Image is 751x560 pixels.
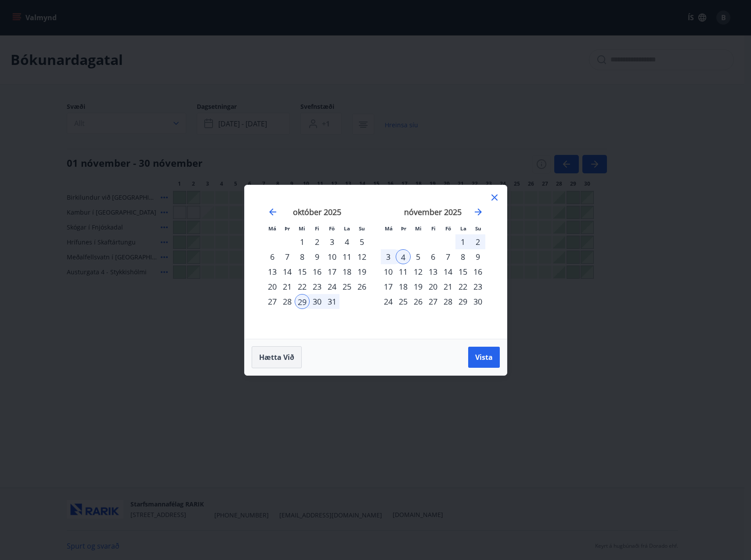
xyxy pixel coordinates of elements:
td: Selected. fimmtudagur, 30. október 2025 [310,294,325,309]
div: 9 [310,249,325,264]
td: Choose miðvikudagur, 22. október 2025 as your check-in date. It’s available. [295,279,310,294]
div: 7 [440,249,455,264]
div: 6 [265,249,280,264]
div: 22 [295,279,310,294]
td: Choose mánudagur, 6. október 2025 as your check-in date. It’s available. [265,249,280,264]
button: Vista [468,347,500,368]
td: Choose föstudagur, 24. október 2025 as your check-in date. It’s available. [325,279,339,294]
td: Choose þriðjudagur, 28. október 2025 as your check-in date. It’s available. [280,294,295,309]
div: 9 [470,249,485,264]
td: Choose laugardagur, 18. október 2025 as your check-in date. It’s available. [339,264,354,279]
td: Choose laugardagur, 25. október 2025 as your check-in date. It’s available. [339,279,354,294]
td: Selected as end date. þriðjudagur, 4. nóvember 2025 [396,249,411,264]
td: Choose sunnudagur, 5. október 2025 as your check-in date. It’s available. [354,234,369,249]
div: 8 [455,249,470,264]
div: 15 [295,264,310,279]
td: Choose þriðjudagur, 14. október 2025 as your check-in date. It’s available. [280,264,295,279]
small: Fi [431,225,436,232]
small: Su [475,225,481,232]
td: Choose fimmtudagur, 27. nóvember 2025 as your check-in date. It’s available. [426,294,440,309]
small: Þr [401,225,406,232]
td: Choose laugardagur, 4. október 2025 as your check-in date. It’s available. [339,234,354,249]
td: Choose sunnudagur, 9. nóvember 2025 as your check-in date. It’s available. [470,249,485,264]
div: 17 [381,279,396,294]
span: Hætta við [259,352,294,362]
div: 14 [280,264,295,279]
td: Choose mánudagur, 17. nóvember 2025 as your check-in date. It’s available. [381,279,396,294]
div: 28 [440,294,455,309]
div: 26 [354,279,369,294]
td: Choose miðvikudagur, 15. október 2025 as your check-in date. It’s available. [295,264,310,279]
div: 4 [396,249,411,264]
small: Fi [315,225,319,232]
div: 11 [339,249,354,264]
div: 25 [396,294,411,309]
td: Choose föstudagur, 7. nóvember 2025 as your check-in date. It’s available. [440,249,455,264]
div: 7 [280,249,295,264]
td: Choose sunnudagur, 30. nóvember 2025 as your check-in date. It’s available. [470,294,485,309]
div: 15 [455,264,470,279]
div: Move forward to switch to the next month. [473,207,484,217]
td: Choose laugardagur, 29. nóvember 2025 as your check-in date. It’s available. [455,294,470,309]
div: 29 [295,294,310,309]
div: Move backward to switch to the previous month. [267,207,278,217]
div: 12 [354,249,369,264]
div: 20 [426,279,440,294]
small: Su [359,225,365,232]
td: Choose miðvikudagur, 12. nóvember 2025 as your check-in date. It’s available. [411,264,426,279]
div: 16 [470,264,485,279]
td: Selected. mánudagur, 3. nóvember 2025 [381,249,396,264]
strong: október 2025 [293,207,341,217]
div: 27 [426,294,440,309]
td: Choose laugardagur, 15. nóvember 2025 as your check-in date. It’s available. [455,264,470,279]
td: Selected. laugardagur, 1. nóvember 2025 [455,234,470,249]
td: Choose laugardagur, 11. október 2025 as your check-in date. It’s available. [339,249,354,264]
div: 21 [440,279,455,294]
td: Choose þriðjudagur, 25. nóvember 2025 as your check-in date. It’s available. [396,294,411,309]
div: 13 [265,264,280,279]
div: 30 [310,294,325,309]
td: Choose fimmtudagur, 2. október 2025 as your check-in date. It’s available. [310,234,325,249]
td: Choose fimmtudagur, 9. október 2025 as your check-in date. It’s available. [310,249,325,264]
td: Choose föstudagur, 10. október 2025 as your check-in date. It’s available. [325,249,339,264]
div: 24 [381,294,396,309]
strong: nóvember 2025 [404,207,462,217]
td: Choose föstudagur, 14. nóvember 2025 as your check-in date. It’s available. [440,264,455,279]
div: 2 [310,234,325,249]
td: Choose þriðjudagur, 18. nóvember 2025 as your check-in date. It’s available. [396,279,411,294]
div: 21 [280,279,295,294]
div: 3 [381,249,396,264]
td: Choose miðvikudagur, 5. nóvember 2025 as your check-in date. It’s available. [411,249,426,264]
td: Choose miðvikudagur, 19. nóvember 2025 as your check-in date. It’s available. [411,279,426,294]
div: 16 [310,264,325,279]
small: La [460,225,466,232]
td: Choose sunnudagur, 23. nóvember 2025 as your check-in date. It’s available. [470,279,485,294]
small: Fö [445,225,451,232]
div: 28 [280,294,295,309]
td: Choose föstudagur, 17. október 2025 as your check-in date. It’s available. [325,264,339,279]
div: 3 [325,234,339,249]
div: 29 [455,294,470,309]
td: Choose mánudagur, 27. október 2025 as your check-in date. It’s available. [265,294,280,309]
td: Choose mánudagur, 24. nóvember 2025 as your check-in date. It’s available. [381,294,396,309]
div: 1 [455,234,470,249]
div: 19 [354,264,369,279]
td: Choose mánudagur, 20. október 2025 as your check-in date. It’s available. [265,279,280,294]
div: 2 [470,234,485,249]
td: Choose sunnudagur, 19. október 2025 as your check-in date. It’s available. [354,264,369,279]
td: Choose fimmtudagur, 20. nóvember 2025 as your check-in date. It’s available. [426,279,440,294]
div: Calendar [255,196,496,328]
div: 18 [339,264,354,279]
td: Choose laugardagur, 8. nóvember 2025 as your check-in date. It’s available. [455,249,470,264]
div: 5 [411,249,426,264]
small: Má [385,225,393,232]
div: 24 [325,279,339,294]
div: 23 [310,279,325,294]
td: Choose laugardagur, 22. nóvember 2025 as your check-in date. It’s available. [455,279,470,294]
div: 25 [339,279,354,294]
div: 20 [265,279,280,294]
div: 30 [470,294,485,309]
div: 13 [426,264,440,279]
td: Selected. föstudagur, 31. október 2025 [325,294,339,309]
small: Þr [285,225,290,232]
